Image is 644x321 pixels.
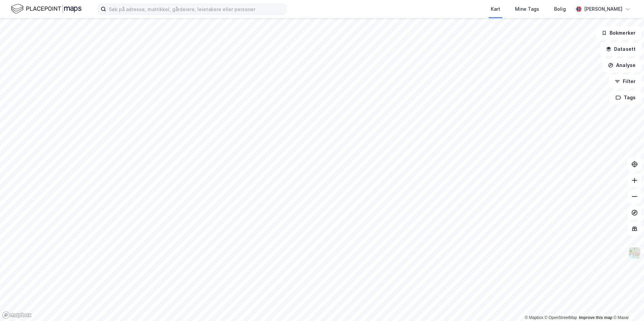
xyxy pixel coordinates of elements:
[584,5,622,13] div: [PERSON_NAME]
[11,3,82,15] img: logo.f888ab2527a4732fd821a326f86c7f29.svg
[106,4,286,14] input: Søk på adresse, matrikkel, gårdeiere, leietakere eller personer
[610,91,641,104] button: Tags
[602,59,641,72] button: Analyse
[491,5,500,13] div: Kart
[554,5,566,13] div: Bolig
[2,311,32,319] a: Mapbox homepage
[579,315,612,320] a: Improve this map
[515,5,539,13] div: Mine Tags
[525,315,543,320] a: Mapbox
[596,26,641,40] button: Bokmerker
[600,42,641,56] button: Datasett
[628,247,641,259] img: Z
[609,75,641,88] button: Filter
[610,289,644,321] iframe: Chat Widget
[545,315,577,320] a: OpenStreetMap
